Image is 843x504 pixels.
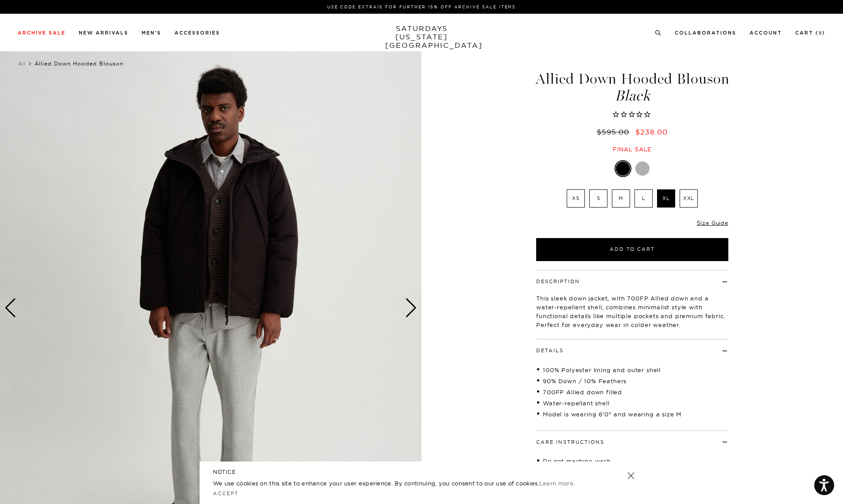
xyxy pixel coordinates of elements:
[795,31,825,35] a: Cart (0)
[213,479,599,488] p: We use cookies on this site to enhance your user experience. By continuing, you consent to our us...
[142,31,161,35] a: Men's
[536,457,728,466] li: Do not machine wash
[536,294,728,329] p: This sleek down jacket, with 700FP Allied down and a water-repellent shell, combines minimalist s...
[634,189,653,208] label: L
[612,189,630,208] label: M
[635,127,668,136] span: $238.00
[535,88,730,103] span: Black
[536,377,728,385] li: 90% Down / 10% Feathers
[697,219,728,226] a: Size Guide
[536,388,728,396] li: 700FP Allied down filled
[174,31,220,35] a: Accessories
[536,279,580,284] button: Description
[213,490,239,496] a: Accept
[405,298,417,318] div: Next slide
[213,468,630,476] h5: NOTICE
[536,238,728,261] button: Add to Cart
[536,410,728,419] li: Model is wearing 6'0" and wearing a size M
[536,399,728,408] li: Water-repellant shell
[536,365,728,374] li: 100% Polyester lining and outer shell
[21,4,822,10] p: Use Code EXTRA15 for Further 15% Off Archive Sale Items
[79,31,128,35] a: New Arrivals
[567,189,585,208] label: XS
[819,31,822,35] small: 0
[536,348,564,353] button: Details
[536,440,604,445] button: Care Instructions
[535,146,730,153] div: Final sale
[675,31,736,35] a: Collaborations
[657,189,675,208] label: XL
[750,31,782,35] a: Account
[18,31,66,35] a: Archive Sale
[385,24,458,50] a: SATURDAYS[US_STATE][GEOGRAPHIC_DATA]
[35,60,124,67] span: Allied Down Hooded Blouson
[597,127,633,136] del: $595.00
[18,60,26,67] a: All
[4,298,16,318] div: Previous slide
[680,189,698,208] label: XXL
[535,72,730,103] h1: Allied Down Hooded Blouson
[539,480,573,487] a: Learn more
[535,110,730,119] span: Rated 0.0 out of 5 stars 0 reviews
[589,189,607,208] label: S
